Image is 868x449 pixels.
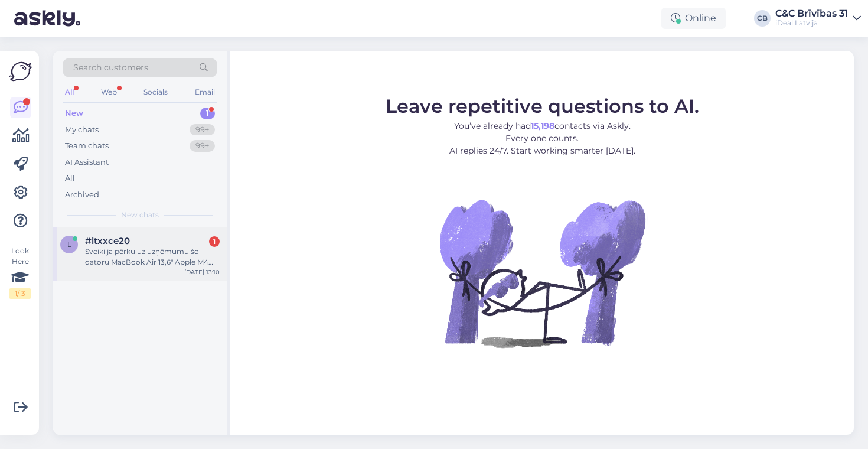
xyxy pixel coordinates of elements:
[531,121,554,131] b: 15,198
[73,61,148,74] span: Search customers
[67,240,71,249] span: l
[190,124,215,136] div: 99+
[65,124,99,136] div: My chats
[754,10,771,27] div: CB
[65,173,75,184] div: All
[775,18,848,28] div: iDeal Latvija
[661,8,726,29] div: Online
[9,60,32,83] img: Askly Logo
[99,84,119,100] div: Web
[65,157,109,168] div: AI Assistant
[436,167,648,379] img: No Chat active
[192,84,217,100] div: Email
[9,246,31,299] div: Look Here
[386,120,699,157] p: You’ve already had contacts via Askly. Every one counts. AI replies 24/7. Start working smarter [...
[775,9,848,18] div: C&C Brīvības 31
[386,95,699,118] span: Leave repetitive questions to AI.
[65,189,99,201] div: Archived
[200,108,215,119] div: 1
[121,210,159,220] span: New chats
[85,246,220,268] div: Sveiki ja pērku uz uzņēmumu šo datoru MacBook Air 13,6" Apple M4 10-Core CPU & 10-Core GPU 16GB/5...
[65,140,109,152] div: Team chats
[775,9,861,28] a: C&C Brīvības 31iDeal Latvija
[85,236,130,246] span: #ltxxce20
[141,84,170,100] div: Socials
[63,84,76,100] div: All
[190,140,215,152] div: 99+
[209,236,220,247] div: 1
[9,288,31,299] div: 1 / 3
[65,108,83,119] div: New
[184,268,220,276] div: [DATE] 13:10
